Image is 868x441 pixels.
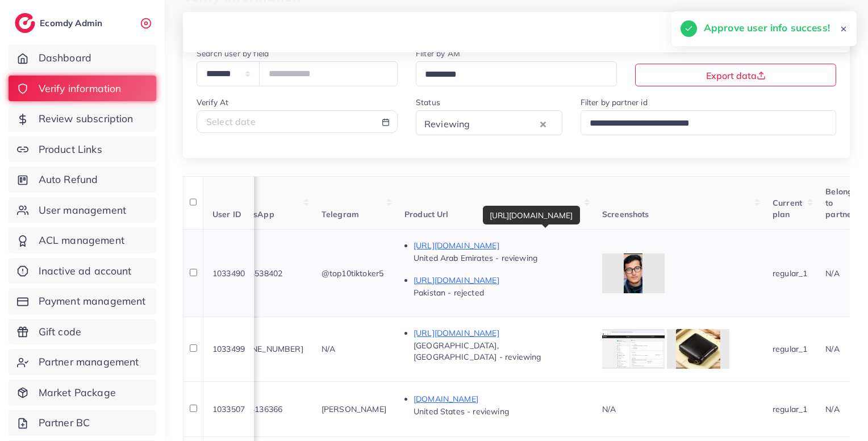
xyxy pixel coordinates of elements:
img: logo [15,13,35,33]
span: regular_1 [773,268,807,278]
a: Market Package [9,380,156,406]
h5: Approve user info success! [704,20,830,35]
a: logoEcomdy Admin [15,13,105,33]
img: img uploaded [624,253,642,293]
a: Gift code [9,319,156,345]
span: Belong to partner [825,186,855,220]
p: [URL][DOMAIN_NAME] [414,326,584,340]
a: Verify information [9,76,156,102]
a: Payment management [9,288,156,314]
span: Verify information [39,81,122,96]
button: Clear Selected [540,117,546,130]
span: Select date [206,116,256,127]
span: [PHONE_NUMBER] [232,344,303,354]
p: [DOMAIN_NAME] [414,392,584,406]
span: United Arab Emirates - reviewing [414,253,537,263]
span: United States - reviewing [414,406,509,417]
span: Export data [706,70,766,81]
span: @top10tiktoker5 [322,268,383,278]
span: User management [39,203,126,218]
img: img uploaded [676,329,721,369]
span: Inactive ad account [39,264,132,278]
span: N/A [825,268,839,278]
input: Search for option [586,115,822,132]
span: Auto Refund [39,172,98,187]
div: Search for option [581,110,837,135]
span: N/A [322,344,335,354]
span: N/A [602,404,616,414]
span: Reviewing [422,115,472,132]
span: Product Links [39,142,102,157]
h2: Ecomdy Admin [40,18,105,28]
span: regular_1 [773,404,807,414]
label: Status [416,97,440,108]
button: Export data [635,64,836,86]
input: Search for option [473,115,537,132]
span: 1033499 [212,344,245,354]
span: N/A [825,404,839,414]
a: Auto Refund [9,167,156,193]
span: [PERSON_NAME] [322,404,386,414]
a: Product Links [9,136,156,163]
span: 1033490 [212,268,245,278]
span: N/A [825,344,839,354]
span: Dashboard [39,51,91,65]
span: Market Package [39,385,116,400]
span: Review subscription [39,111,133,126]
a: Partner BC [9,410,156,436]
span: Current plan [773,198,802,219]
label: Verify At [197,97,228,108]
span: ACL management [39,233,124,248]
span: User ID [212,209,241,219]
a: User management [9,197,156,223]
input: Search for option [421,66,602,84]
div: [URL][DOMAIN_NAME] [483,206,580,224]
div: Search for option [416,61,617,86]
a: Inactive ad account [9,258,156,284]
span: regular_1 [773,344,807,354]
a: Partner management [9,349,156,375]
span: Payment management [39,294,146,309]
label: Filter by partner id [581,97,648,108]
span: Partner management [39,355,139,369]
span: Pakistan - rejected [414,288,484,298]
span: Partner BC [39,415,90,430]
span: Product Url [404,209,449,219]
span: Gift code [39,324,81,339]
span: [GEOGRAPHIC_DATA], [GEOGRAPHIC_DATA] - reviewing [414,340,541,362]
p: [URL][DOMAIN_NAME] [414,273,584,287]
span: 1033507 [212,404,245,414]
img: img uploaded [602,331,665,367]
a: Dashboard [9,45,156,71]
p: [URL][DOMAIN_NAME] [414,239,584,252]
span: Telegram [322,209,359,219]
a: Review subscription [9,106,156,132]
a: ACL management [9,227,156,253]
div: Search for option [416,110,562,135]
span: Screenshots [602,209,649,219]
